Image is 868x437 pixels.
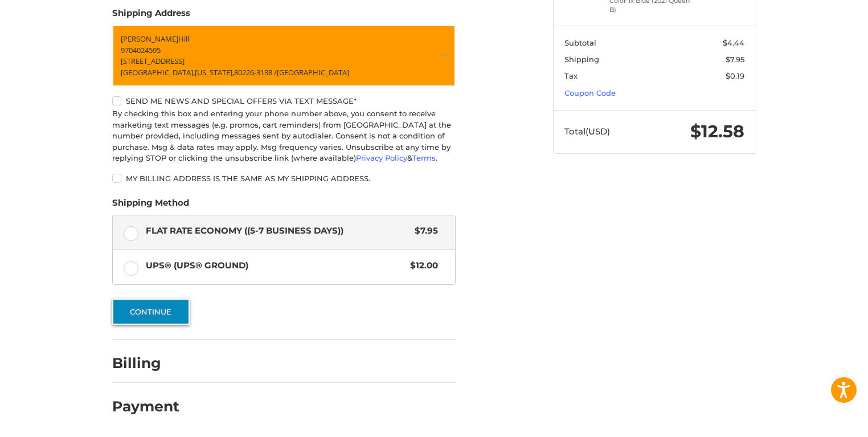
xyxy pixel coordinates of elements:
h2: Billing [112,354,179,372]
label: My billing address is the same as my shipping address. [112,174,456,183]
span: $7.95 [410,224,439,238]
a: Coupon Code [564,88,616,97]
span: 9704024595 [121,44,161,55]
a: Terms [412,153,436,162]
h2: Payment [112,398,179,415]
span: $12.00 [405,259,439,272]
span: [GEOGRAPHIC_DATA] [277,67,349,77]
span: $7.95 [726,55,744,64]
span: Total (USD) [564,126,610,137]
legend: Shipping Method [112,197,189,215]
label: Send me news and special offers via text message* [112,96,456,105]
span: Shipping [564,55,599,64]
legend: Shipping Address [112,7,190,25]
a: Enter or select a different address [112,25,456,87]
span: $12.58 [690,121,744,142]
span: $4.44 [723,38,744,47]
span: [PERSON_NAME] [121,34,178,44]
span: Hill [178,34,189,44]
span: Flat Rate Economy ((5-7 Business Days)) [146,224,410,238]
span: Subtotal [564,38,596,47]
div: By checking this box and entering your phone number above, you consent to receive marketing text ... [112,108,456,164]
span: [GEOGRAPHIC_DATA], [121,67,195,77]
span: [STREET_ADDRESS] [121,56,185,66]
span: UPS® (UPS® Ground) [146,259,405,272]
span: 80226-3138 / [234,67,277,77]
span: Tax [564,71,578,80]
span: $0.19 [726,71,744,80]
a: Privacy Policy [356,153,407,162]
button: Continue [112,299,190,325]
span: [US_STATE], [195,67,234,77]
